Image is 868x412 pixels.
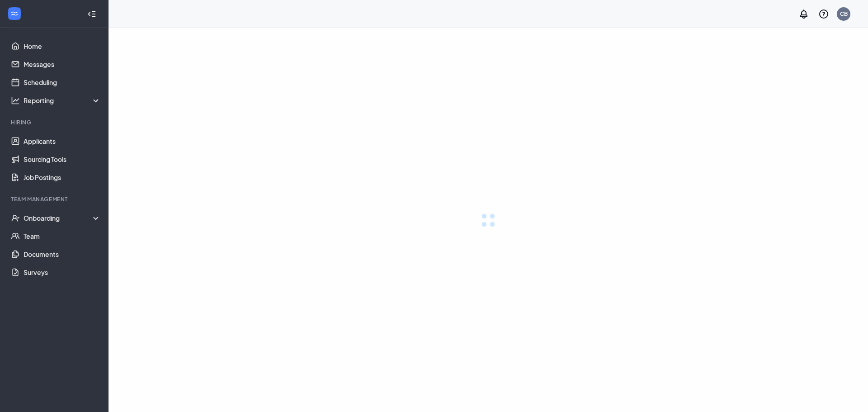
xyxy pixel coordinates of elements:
[87,9,96,19] svg: Collapse
[11,213,20,223] svg: UserCheck
[24,263,101,281] a: Surveys
[24,150,101,168] a: Sourcing Tools
[11,195,99,203] div: Team Management
[11,118,99,126] div: Hiring
[10,9,19,18] svg: WorkstreamLogo
[24,37,101,55] a: Home
[24,73,101,91] a: Scheduling
[24,96,101,105] div: Reporting
[24,227,101,245] a: Team
[24,132,101,150] a: Applicants
[24,55,101,73] a: Messages
[818,9,829,19] svg: QuestionInfo
[24,213,101,223] div: Onboarding
[840,10,848,18] div: CB
[798,9,809,19] svg: Notifications
[11,96,20,105] svg: Analysis
[24,245,101,263] a: Documents
[24,168,101,186] a: Job Postings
